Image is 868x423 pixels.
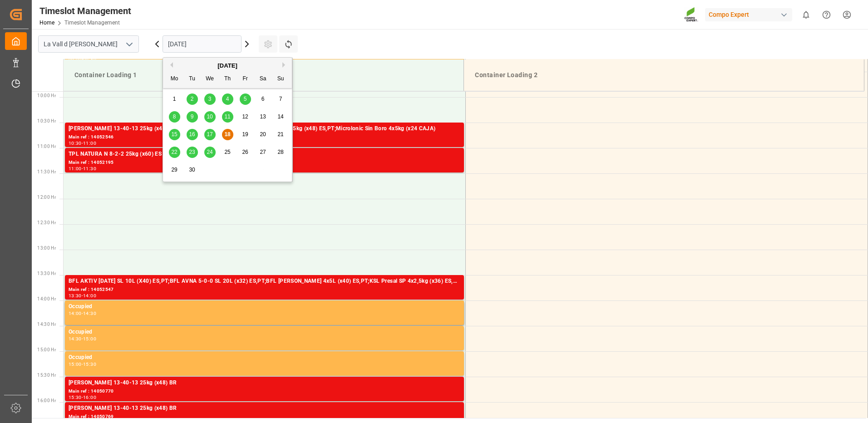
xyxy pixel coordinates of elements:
[204,129,216,140] div: Choose Wednesday, September 17th, 2025
[171,149,177,155] span: 22
[69,328,460,337] div: Occupied
[189,131,195,138] span: 16
[37,195,56,200] span: 12:00 Hr
[82,294,83,298] div: -
[242,113,248,120] span: 12
[275,74,286,85] div: Su
[37,144,56,149] span: 11:00 Hr
[166,90,290,179] div: month 2025-09
[82,311,83,315] div: -
[187,147,198,158] div: Choose Tuesday, September 23rd, 2025
[187,164,198,176] div: Choose Tuesday, September 30th, 2025
[82,395,83,399] div: -
[37,169,56,174] span: 11:30 Hr
[163,61,292,70] div: [DATE]
[37,246,56,251] span: 13:00 Hr
[69,404,460,413] div: [PERSON_NAME] 13-40-13 25kg (x48) BR
[222,147,233,158] div: Choose Thursday, September 25th, 2025
[705,8,792,21] div: Compo Expert
[277,149,283,155] span: 28
[69,413,460,421] div: Main ref : 14050769
[222,93,233,105] div: Choose Thursday, September 4th, 2025
[796,5,816,25] button: show 0 new notifications
[684,7,699,23] img: Screenshot%202023-09-29%20at%2010.02.21.png_1712312052.png
[275,129,286,140] div: Choose Sunday, September 21st, 2025
[207,149,212,155] span: 24
[187,111,198,123] div: Choose Tuesday, September 9th, 2025
[37,347,56,352] span: 15:00 Hr
[69,167,82,171] div: 11:00
[69,150,460,159] div: TPL NATURA N 8-2-2 25kg (x60) ES
[169,111,180,123] div: Choose Monday, September 8th, 2025
[240,147,251,158] div: Choose Friday, September 26th, 2025
[224,149,230,155] span: 25
[69,379,460,388] div: [PERSON_NAME] 13-40-13 25kg (x48) BR
[171,167,177,173] span: 29
[240,74,251,85] div: Fr
[83,294,96,298] div: 14:00
[277,131,283,138] span: 21
[240,129,251,140] div: Choose Friday, September 19th, 2025
[37,93,56,98] span: 10:00 Hr
[242,149,248,155] span: 26
[69,133,460,141] div: Main ref : 14052546
[69,294,82,298] div: 13:30
[39,20,54,26] a: Home
[261,96,265,102] span: 6
[189,167,195,173] span: 30
[38,35,139,53] input: Type to search/select
[169,93,180,105] div: Choose Monday, September 1st, 2025
[169,74,180,85] div: Mo
[222,129,233,140] div: Choose Thursday, September 18th, 2025
[257,93,269,105] div: Choose Saturday, September 6th, 2025
[260,131,266,138] span: 20
[260,113,266,120] span: 13
[69,362,82,366] div: 15:00
[204,111,216,123] div: Choose Wednesday, September 10th, 2025
[37,118,56,123] span: 10:30 Hr
[83,167,96,171] div: 11:30
[171,131,177,138] span: 15
[163,35,242,53] input: DD.MM.YYYY
[257,74,269,85] div: Sa
[37,296,56,301] span: 14:00 Hr
[240,93,251,105] div: Choose Friday, September 5th, 2025
[222,111,233,123] div: Choose Thursday, September 11th, 2025
[191,96,194,102] span: 2
[226,96,229,102] span: 4
[257,147,269,158] div: Choose Saturday, September 27th, 2025
[37,398,56,403] span: 16:00 Hr
[282,62,288,68] button: Next Month
[257,111,269,123] div: Choose Saturday, September 13th, 2025
[69,311,82,315] div: 14:00
[69,302,460,311] div: Occupied
[37,271,56,276] span: 13:30 Hr
[173,96,176,102] span: 1
[83,395,96,399] div: 16:00
[244,96,247,102] span: 5
[257,129,269,140] div: Choose Saturday, September 20th, 2025
[69,141,82,145] div: 10:30
[207,113,212,120] span: 10
[204,93,216,105] div: Choose Wednesday, September 3rd, 2025
[122,37,136,51] button: open menu
[71,67,456,84] div: Container Loading 1
[69,353,460,362] div: Occupied
[275,147,286,158] div: Choose Sunday, September 28th, 2025
[224,131,230,138] span: 18
[69,277,460,286] div: BFL AKTIV [DATE] SL 10L (X40) ES,PT;BFL AVNA 5-0-0 SL 20L (x32) ES,PT;BFL [PERSON_NAME] 4x5L (x40...
[83,141,96,145] div: 11:00
[208,96,212,102] span: 3
[204,74,216,85] div: We
[187,129,198,140] div: Choose Tuesday, September 16th, 2025
[240,111,251,123] div: Choose Friday, September 12th, 2025
[82,337,83,341] div: -
[187,74,198,85] div: Tu
[69,388,460,395] div: Main ref : 14050770
[82,167,83,171] div: -
[37,220,56,225] span: 12:30 Hr
[207,131,212,138] span: 17
[83,311,96,315] div: 14:30
[189,149,195,155] span: 23
[191,113,194,120] span: 9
